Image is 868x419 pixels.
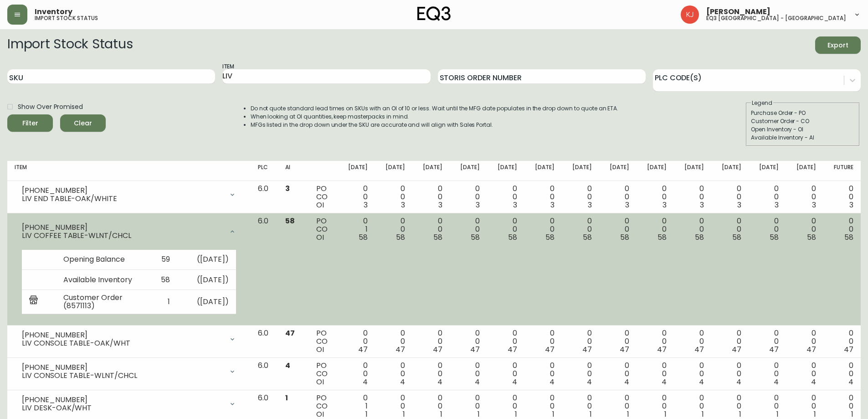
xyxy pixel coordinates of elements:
span: 4 [699,377,704,387]
td: ( [DATE] ) [177,250,236,270]
div: 0 0 [793,394,816,419]
span: Clear [67,118,98,129]
span: 3 [550,200,555,210]
div: 0 0 [569,185,592,209]
div: 0 0 [719,329,741,354]
div: 0 0 [644,362,667,386]
span: 3 [513,200,517,210]
span: 58 [695,232,704,243]
div: Open Inventory - OI [751,125,855,134]
td: 6.0 [251,358,278,390]
div: 0 0 [420,185,442,209]
td: ( [DATE] ) [177,270,236,290]
div: 0 0 [494,362,517,386]
th: [DATE] [338,161,375,181]
span: 58 [471,232,480,243]
div: 0 0 [532,362,555,386]
div: 0 0 [831,394,853,419]
div: 0 0 [644,329,667,354]
span: 47 [844,344,853,355]
span: 58 [508,232,517,243]
span: 47 [395,344,405,355]
th: [DATE] [375,161,412,181]
span: 47 [732,344,741,355]
th: AI [278,161,309,181]
span: 4 [550,377,555,387]
div: 0 0 [494,217,517,242]
th: [DATE] [487,161,524,181]
div: 0 0 [606,217,629,242]
td: ( [DATE] ) [177,290,236,314]
div: 0 0 [756,362,779,386]
span: 3 [401,200,405,210]
div: [PHONE_NUMBER] [22,331,223,339]
th: [DATE] [637,161,674,181]
span: 58 [844,232,853,243]
td: 6.0 [251,213,278,326]
div: 0 0 [420,394,442,419]
span: 47 [508,344,517,355]
div: 0 0 [382,362,405,386]
span: OI [316,344,324,355]
span: 3 [438,200,442,210]
div: 0 0 [756,185,779,209]
td: 58 [147,270,177,290]
span: 3 [775,200,779,210]
span: 4 [512,377,517,387]
span: 4 [363,377,368,387]
span: 58 [732,232,741,243]
span: 3 [663,200,667,210]
span: 47 [358,344,368,355]
div: 0 0 [606,362,629,386]
span: 47 [620,344,629,355]
div: 0 0 [494,394,517,419]
span: 3 [476,200,480,210]
span: 3 [812,200,816,210]
span: 58 [545,232,555,243]
div: 0 0 [457,394,480,419]
div: [PHONE_NUMBER] [22,186,223,195]
div: PO CO [316,217,330,242]
div: PO CO [316,394,330,419]
div: 0 0 [831,329,853,354]
div: 0 0 [420,362,442,386]
div: [PHONE_NUMBER] [22,223,223,232]
span: 3 [737,200,741,210]
div: PO CO [316,185,330,209]
th: [DATE] [524,161,562,181]
legend: Legend [751,99,773,107]
div: 0 0 [382,329,405,354]
span: 58 [359,232,368,243]
span: 4 [475,377,480,387]
span: 47 [582,344,592,355]
div: Purchase Order - PO [751,109,855,117]
span: 3 [588,200,592,210]
th: PLC [251,161,278,181]
span: 4 [285,360,290,371]
div: 0 0 [457,185,480,209]
span: 58 [770,232,779,243]
th: [DATE] [749,161,786,181]
span: 58 [657,232,667,243]
span: 3 [625,200,629,210]
div: 0 1 [345,394,368,419]
h2: Import Stock Status [7,36,133,54]
div: 0 0 [494,329,517,354]
span: 4 [774,377,779,387]
span: 58 [620,232,629,243]
div: 0 0 [831,185,853,209]
th: [DATE] [412,161,450,181]
div: 0 0 [681,185,704,209]
th: [DATE] [599,161,637,181]
div: 0 0 [382,217,405,242]
td: 1 [147,290,177,314]
div: 0 0 [532,329,555,354]
div: 0 0 [719,217,741,242]
div: Customer Order - CO [751,117,855,125]
div: 0 0 [644,185,667,209]
th: Item [7,161,251,181]
li: When looking at OI quantities, keep masterpacks in mind. [251,113,619,121]
div: 0 0 [569,329,592,354]
div: 0 1 [345,217,368,242]
span: 3 [849,200,853,210]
